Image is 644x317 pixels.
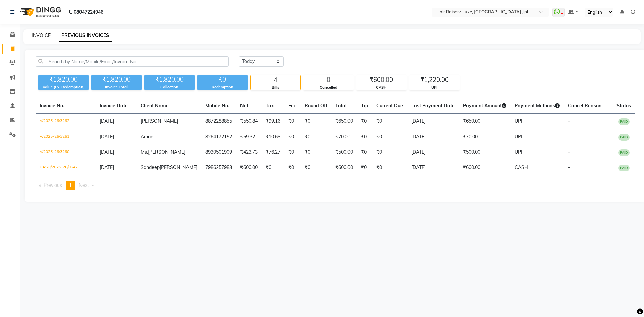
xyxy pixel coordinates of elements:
[69,182,72,188] span: 1
[372,145,407,160] td: ₹0
[568,149,570,155] span: -
[301,114,331,129] td: ₹0
[459,160,511,175] td: ₹600.00
[79,182,89,188] span: Next
[144,75,195,84] div: ₹1,820.00
[515,134,522,140] span: UPI
[100,118,114,124] span: [DATE]
[411,103,455,109] span: Last Payment Date
[141,164,160,170] span: Sandeep
[100,103,128,109] span: Invoice Date
[262,145,284,160] td: ₹76.27
[284,129,301,145] td: ₹0
[515,103,560,109] span: Payment Methods
[515,149,522,155] span: UPI
[361,103,368,109] span: Tip
[568,164,570,170] span: -
[236,114,262,129] td: ₹550.84
[251,85,300,90] div: Bills
[515,118,522,124] span: UPI
[376,103,403,109] span: Current Due
[335,103,347,109] span: Total
[36,181,635,190] nav: Pagination
[463,103,506,109] span: Payment Amount
[141,134,153,140] span: Aman
[44,182,62,188] span: Previous
[407,145,459,160] td: [DATE]
[372,160,407,175] td: ₹0
[357,75,406,85] div: ₹600.00
[40,103,64,109] span: Invoice No.
[357,160,372,175] td: ₹0
[357,145,372,160] td: ₹0
[144,84,195,90] div: Collection
[372,129,407,145] td: ₹0
[357,114,372,129] td: ₹0
[59,30,112,42] a: PREVIOUS INVOICES
[251,75,300,85] div: 4
[407,160,459,175] td: [DATE]
[618,165,630,171] span: PAID
[618,134,630,141] span: PAID
[17,3,63,21] img: logo
[284,160,301,175] td: ₹0
[410,75,459,85] div: ₹1,220.00
[459,114,511,129] td: ₹650.00
[36,114,96,129] td: V/2025-26/3262
[410,85,459,90] div: UPI
[100,164,114,170] span: [DATE]
[141,103,169,109] span: Client Name
[618,149,630,156] span: PAID
[100,134,114,140] span: [DATE]
[38,75,89,84] div: ₹1,820.00
[301,129,331,145] td: ₹0
[568,118,570,124] span: -
[262,160,284,175] td: ₹0
[205,103,229,109] span: Mobile No.
[459,129,511,145] td: ₹70.00
[331,114,357,129] td: ₹650.00
[141,149,185,155] span: Ms.[PERSON_NAME]
[331,145,357,160] td: ₹500.00
[616,103,631,109] span: Status
[568,134,570,140] span: -
[372,114,407,129] td: ₹0
[36,129,96,145] td: V/2025-26/3261
[407,114,459,129] td: [DATE]
[38,84,89,90] div: Value (Ex. Redemption)
[197,75,248,84] div: ₹0
[100,149,114,155] span: [DATE]
[236,160,262,175] td: ₹600.00
[197,84,248,90] div: Redemption
[36,160,96,175] td: CASH/2025-26/0647
[160,164,197,170] span: [PERSON_NAME]
[568,103,601,109] span: Cancel Reason
[305,103,327,109] span: Round Off
[91,84,142,90] div: Invoice Total
[618,118,630,125] span: PAID
[201,129,236,145] td: 8264172152
[201,114,236,129] td: 8872288855
[301,160,331,175] td: ₹0
[201,145,236,160] td: 8930501909
[284,145,301,160] td: ₹0
[141,118,178,124] span: [PERSON_NAME]
[32,32,51,38] a: INVOICE
[284,114,301,129] td: ₹0
[407,129,459,145] td: [DATE]
[36,145,96,160] td: V/2025-26/3260
[266,103,274,109] span: Tax
[201,160,236,175] td: 7986257983
[357,129,372,145] td: ₹0
[304,75,353,85] div: 0
[331,129,357,145] td: ₹70.00
[288,103,297,109] span: Fee
[262,129,284,145] td: ₹10.68
[301,145,331,160] td: ₹0
[236,145,262,160] td: ₹423.73
[36,56,229,67] input: Search by Name/Mobile/Email/Invoice No
[91,75,142,84] div: ₹1,820.00
[74,3,103,21] b: 08047224946
[357,85,406,90] div: CASH
[331,160,357,175] td: ₹600.00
